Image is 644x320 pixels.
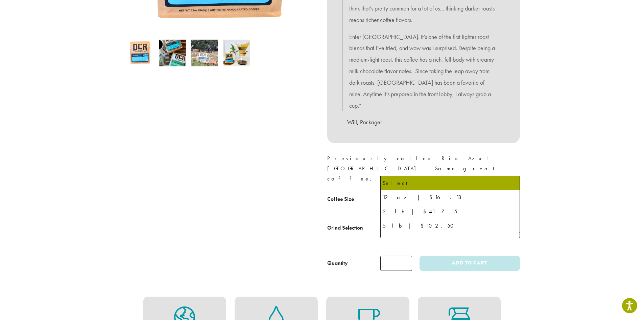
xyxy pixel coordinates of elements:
img: Guatemala - Image 4 [223,40,250,66]
input: Product quantity [380,256,412,271]
div: Quantity [327,259,348,267]
div: 12 oz | $16.13 [383,192,518,202]
div: 5 lb | $102.50 [383,221,518,231]
p: Previously called Rio Azul [GEOGRAPHIC_DATA]. Same great coffee, simply renamed. [327,153,520,184]
li: Select [381,176,520,190]
img: Guatemala - Image 2 [159,40,186,66]
label: Grind Selection [327,223,380,233]
label: Coffee Size [327,194,380,204]
p: – Will, Packager [342,116,505,128]
div: 2 lb | $41.75 [383,207,518,217]
button: Add to cart [420,256,520,271]
p: Enter [GEOGRAPHIC_DATA]. It’s one of the first lighter roast blends that I’ve tried, and wow was ... [349,31,498,111]
img: Guatemala - Image 3 [191,40,218,66]
img: Rio Azul by Dillanos Coffee Roasters [127,40,154,66]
